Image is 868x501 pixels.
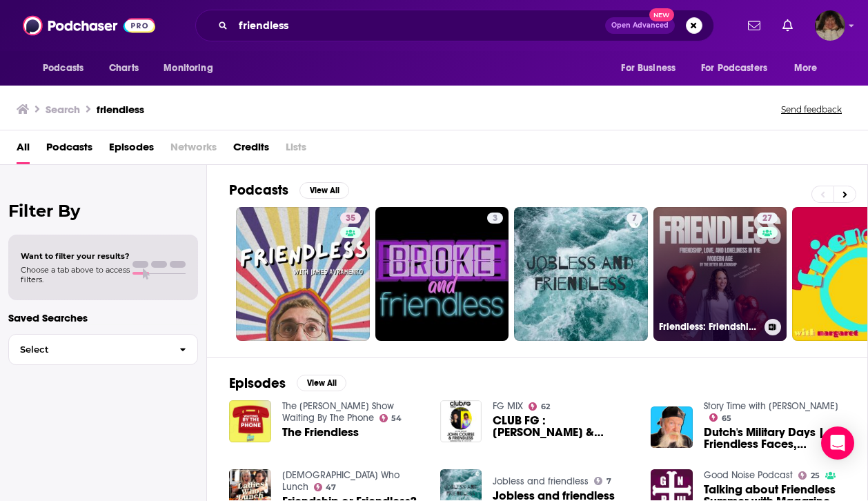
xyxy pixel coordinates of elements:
[340,213,361,224] a: 35
[659,321,759,333] h3: Friendless: Friendship, Love, and Loneliness in the Modern Age
[722,415,731,422] span: 65
[100,55,147,81] a: Charts
[282,426,359,438] a: The Friendless
[742,14,766,37] a: Show notifications dropdown
[493,212,497,226] span: 3
[493,415,634,438] a: CLUB FG : JOHN COURSE & FRIENDLESS
[649,8,674,21] span: New
[21,265,130,284] span: Choose a tab above to access filters.
[346,212,355,226] span: 35
[493,415,634,438] span: CLUB FG : [PERSON_NAME] & FRIENDLESS
[229,375,286,392] h2: Episodes
[514,207,648,341] a: 7
[43,59,83,78] span: Podcasts
[611,22,669,29] span: Open Advanced
[299,182,349,199] button: View All
[170,136,217,164] span: Networks
[195,10,714,41] div: Search podcasts, credits, & more...
[811,473,820,479] span: 25
[391,415,402,422] span: 54
[632,212,637,226] span: 7
[233,136,269,164] a: Credits
[109,59,139,78] span: Charts
[233,14,605,37] input: Search podcasts, credits, & more...
[777,14,798,37] a: Show notifications dropdown
[757,213,778,224] a: 27
[9,345,168,354] span: Select
[326,484,336,491] span: 47
[21,251,130,261] span: Want to filter your results?
[109,136,154,164] a: Episodes
[709,413,731,422] a: 65
[701,59,767,78] span: For Podcasters
[653,207,787,341] a: 27Friendless: Friendship, Love, and Loneliness in the Modern Age
[815,10,845,41] button: Show profile menu
[594,477,611,485] a: 7
[229,181,288,199] h2: Podcasts
[762,212,772,226] span: 27
[529,402,550,411] a: 62
[606,478,611,484] span: 7
[314,483,337,491] a: 47
[605,17,675,34] button: Open AdvancedNew
[621,59,675,78] span: For Business
[8,311,198,324] p: Saved Searches
[286,136,306,164] span: Lists
[777,104,846,115] button: Send feedback
[8,201,198,221] h2: Filter By
[229,375,346,392] a: EpisodesView All
[154,55,230,81] button: open menu
[229,181,349,199] a: PodcastsView All
[704,400,838,412] a: Story Time with Dutch Mantell
[627,213,642,224] a: 7
[46,136,92,164] a: Podcasts
[493,400,523,412] a: FG MIX
[236,207,370,341] a: 35
[821,426,854,460] div: Open Intercom Messenger
[33,55,101,81] button: open menu
[297,375,346,391] button: View All
[97,103,144,116] h3: friendless
[704,469,793,481] a: Good Noise Podcast
[379,414,402,422] a: 54
[282,400,394,424] a: The Fred Show Waiting By The Phone
[651,406,693,449] img: Dutch's Military Days | Friendless Faces, Careless Cousins, Brass Knuckle
[493,475,589,487] a: Jobless and friendless
[164,59,213,78] span: Monitoring
[282,469,400,493] a: Ladies Who Lunch
[229,400,271,442] img: The Friendless
[17,136,30,164] a: All
[487,213,503,224] a: 3
[704,426,845,450] a: Dutch's Military Days | Friendless Faces, Careless Cousins, Brass Knuckle
[794,59,818,78] span: More
[541,404,550,410] span: 62
[23,12,155,39] img: Podchaser - Follow, Share and Rate Podcasts
[692,55,787,81] button: open menu
[815,10,845,41] img: User Profile
[815,10,845,41] span: Logged in as angelport
[798,471,820,480] a: 25
[611,55,693,81] button: open menu
[440,400,482,442] img: CLUB FG : JOHN COURSE & FRIENDLESS
[375,207,509,341] a: 3
[704,426,845,450] span: Dutch's Military Days | Friendless Faces, Careless Cousins, Brass [MEDICAL_DATA]
[46,103,80,116] h3: Search
[785,55,835,81] button: open menu
[8,334,198,365] button: Select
